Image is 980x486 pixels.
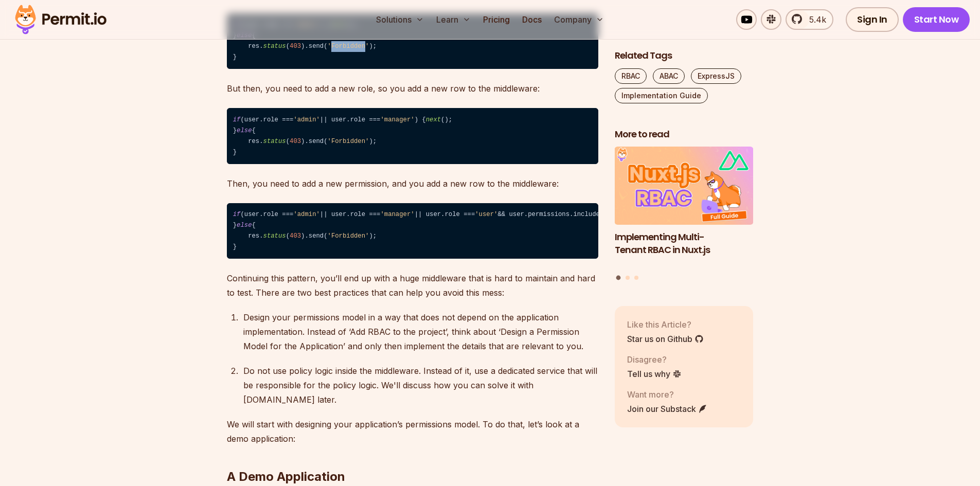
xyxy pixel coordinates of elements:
div: Posts [615,147,754,282]
span: 'admin' [293,116,319,123]
h2: More to read [615,128,754,141]
code: (user.role === || user.role === || user.role === && user.permissions.includes( )) { (); } { res. ... [227,203,598,259]
a: Join our Substack [627,403,707,415]
a: Pricing [479,9,514,30]
p: Then, you need to add a new permission, and you add a new row to the middleware: [227,176,598,191]
a: Implementation Guide [615,88,708,103]
span: 'Forbidden' [328,232,369,240]
span: 'user' [475,211,497,218]
a: Sign In [846,7,899,32]
p: Disagree? [627,353,682,366]
img: Implementing Multi-Tenant RBAC in Nuxt.js [615,147,754,225]
button: Company [550,9,608,30]
span: status [263,232,286,240]
button: Go to slide 1 [616,276,621,280]
span: if [233,211,241,218]
button: Go to slide 2 [626,276,630,280]
span: else [237,222,252,229]
p: We will start with designing your application’s permissions model. To do that, let’s look at a de... [227,417,598,446]
span: 403 [290,138,301,145]
a: Docs [518,9,546,30]
p: Continuing this pattern, you’ll end up with a huge middleware that is hard to maintain and hard t... [227,271,598,300]
a: Tell us why [627,368,682,380]
a: ABAC [653,68,685,84]
h3: Implementing Multi-Tenant RBAC in Nuxt.js [615,231,754,257]
span: 403 [290,43,301,50]
span: else [237,127,252,134]
a: ExpressJS [691,68,741,84]
p: But then, you need to add a new role, so you add a new row to the middleware: [227,81,598,96]
span: 'admin' [293,211,319,218]
code: (user.role === ) { (); } { res. ( ).send( ); } [227,13,598,69]
h2: Related Tags [615,49,754,62]
span: 'Forbidden' [328,43,369,50]
p: Design your permissions model in a way that does not depend on the application implementation. In... [243,310,598,353]
code: (user.role === || user.role === ) { (); } { res. ( ).send( ); } [227,108,598,164]
span: 'manager' [380,211,414,218]
a: 5.4k [786,9,833,30]
button: Go to slide 3 [634,276,638,280]
span: 5.4k [803,13,826,26]
button: Learn [432,9,475,30]
a: Star us on Github [627,333,704,345]
li: 1 of 3 [615,147,754,269]
p: Like this Article? [627,318,704,331]
a: Implementing Multi-Tenant RBAC in Nuxt.jsImplementing Multi-Tenant RBAC in Nuxt.js [615,147,754,269]
a: Start Now [903,7,970,32]
span: 403 [290,232,301,240]
span: 'manager' [380,116,414,123]
span: next [426,116,441,123]
img: Permit logo [10,2,111,37]
h2: A Demo Application [227,427,598,485]
p: Do not use policy logic inside the middleware. Instead of it, use a dedicated service that will b... [243,364,598,407]
span: if [233,116,241,123]
span: 'Forbidden' [328,138,369,145]
button: Solutions [372,9,428,30]
p: Want more? [627,388,707,401]
span: status [263,138,286,145]
a: RBAC [615,68,647,84]
span: status [263,43,286,50]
